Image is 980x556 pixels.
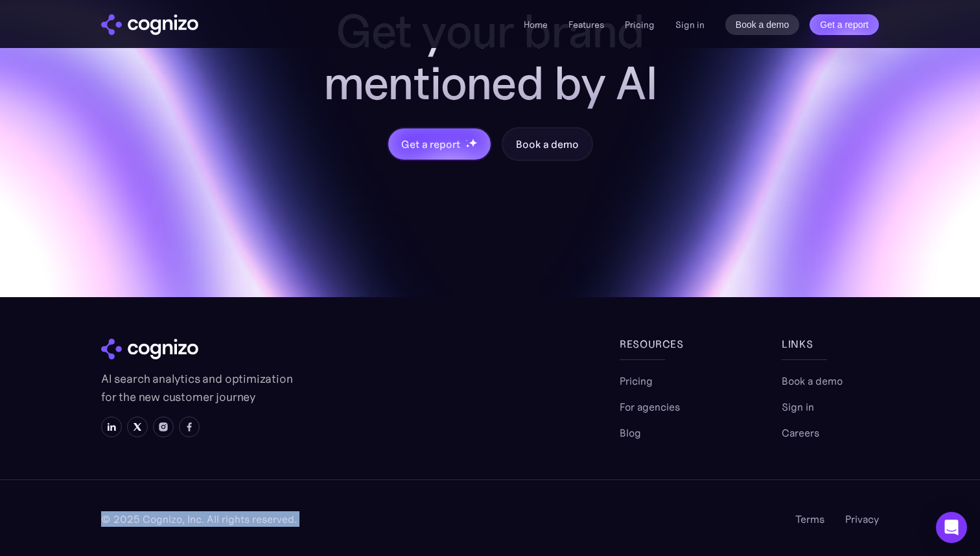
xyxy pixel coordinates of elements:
div: Resources [620,336,717,352]
a: Book a demo [502,127,592,161]
div: © 2025 Cognizo, Inc. All rights reserved. [101,511,297,527]
img: star [465,144,470,149]
a: Pricing [620,373,653,389]
a: Pricing [625,19,655,30]
img: star [469,138,477,147]
p: AI search analytics and optimization for the new customer journey [101,370,296,406]
a: Book a demo [725,14,800,35]
img: cognizo logo [101,14,198,35]
a: Get a report [810,14,879,35]
a: Get a reportstarstarstar [387,127,492,161]
div: Get a report [401,136,460,152]
a: Careers [782,425,819,441]
a: Blog [620,425,641,441]
a: Home [524,19,548,30]
img: cognizo logo [101,339,198,359]
div: links [782,336,879,352]
a: home [101,14,198,35]
a: For agencies [620,399,680,415]
a: Terms [795,511,824,527]
a: Privacy [845,511,879,527]
h2: Get your brand mentioned by AI [283,5,697,109]
img: star [465,139,467,141]
a: Sign in [675,17,705,32]
a: Features [568,19,604,30]
div: Book a demo [516,136,578,152]
img: X icon [132,422,143,432]
a: Book a demo [782,373,843,389]
a: Sign in [782,399,814,415]
img: LinkedIn icon [106,422,117,432]
div: Open Intercom Messenger [936,512,967,543]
